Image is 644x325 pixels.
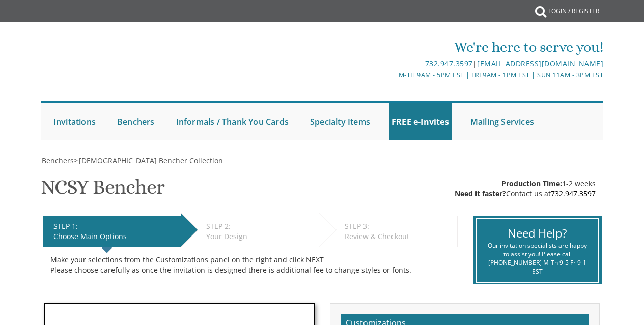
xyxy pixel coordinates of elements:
[345,221,452,231] div: STEP 3:
[345,231,452,242] div: Review & Checkout
[477,58,603,68] a: [EMAIL_ADDRESS][DOMAIN_NAME]
[501,179,562,188] span: Production Time:
[229,57,603,70] div: |
[41,156,74,165] a: Benchers
[78,156,223,165] a: [DEMOGRAPHIC_DATA] Bencher Collection
[79,156,223,165] span: [DEMOGRAPHIC_DATA] Bencher Collection
[307,103,373,140] a: Specialty Items
[485,225,591,241] div: Need Help?
[50,255,450,275] div: Make your selections from the Customizations panel on the right and click NEXT Please choose care...
[229,70,603,80] div: M-Th 9am - 5pm EST | Fri 9am - 1pm EST | Sun 11am - 3pm EST
[455,189,506,198] span: Need it faster?
[389,103,452,140] a: FREE e-Invites
[551,189,596,198] a: 732.947.3597
[485,241,591,276] div: Our invitation specialists are happy to assist you! Please call [PHONE_NUMBER] M-Th 9-5 Fr 9-1 EST
[468,103,537,140] a: Mailing Services
[51,103,98,140] a: Invitations
[41,176,164,206] h1: NCSY Bencher
[455,179,596,199] div: 1-2 weeks Contact us at
[229,37,603,57] div: We're here to serve you!
[206,231,314,242] div: Your Design
[42,156,74,165] span: Benchers
[206,221,314,231] div: STEP 2:
[425,58,473,68] a: 732.947.3597
[74,156,223,165] span: >
[115,103,157,140] a: Benchers
[53,221,176,231] div: STEP 1:
[53,231,176,242] div: Choose Main Options
[174,103,291,140] a: Informals / Thank You Cards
